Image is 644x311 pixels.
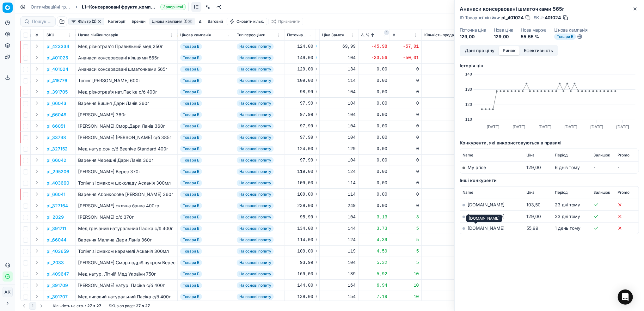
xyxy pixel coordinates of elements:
[180,33,211,38] span: Цінова кампанія
[287,146,313,152] div: 124,00
[46,203,68,209] p: pl_327164
[237,100,274,107] span: На основі попиту
[424,180,466,186] div: 10
[287,191,313,198] div: 109,00
[287,168,313,175] div: 119,00
[46,237,66,243] p: pl_66044
[78,123,175,129] div: [PERSON_NAME].Смор.Дари Ланів 360г
[393,43,419,50] div: -57,01
[237,43,274,50] span: На основі попиту
[136,303,141,308] strong: 27
[501,15,524,21] span: pl_401024
[46,123,65,129] button: pl_66051
[460,28,486,32] dt: Поточна ціна
[361,157,387,163] div: 0,00
[465,117,472,122] text: 110
[494,34,513,40] dd: 129,00
[237,112,274,118] span: На основі попиту
[393,191,419,198] div: 0
[594,153,610,158] span: Залишок
[393,203,419,209] div: 0
[82,4,158,10] span: L1~Консервовані фрукти,компоти,варення,мед - tier_1
[555,190,568,195] span: Період
[33,122,41,130] button: Expand
[33,190,41,198] button: Expand
[78,43,175,50] div: Мед різнотрав'я Правильний мед 250г
[46,259,64,266] button: pl_2033
[196,18,204,25] button: Δ
[46,66,68,72] p: pl_401024
[180,89,202,95] span: Товари Б
[46,112,66,118] button: pl_66048
[361,191,387,198] div: 0,00
[33,236,41,243] button: Expand
[393,146,419,152] div: 0
[46,100,66,107] p: pl_66043
[361,66,387,72] div: 0,00
[322,237,356,243] div: 124
[361,146,387,152] div: 0,00
[180,112,202,118] span: Товари Б
[180,214,202,220] span: Товари Б
[33,145,41,152] button: Expand
[393,55,419,61] div: -50,01
[46,43,69,50] button: pl_423334
[361,33,370,38] span: Δ, %
[78,112,175,118] div: [PERSON_NAME] 360г
[46,168,69,175] button: pl_295206
[180,237,202,243] span: Товари Б
[322,180,356,186] div: 114
[180,225,202,232] span: Товари Б
[555,225,580,231] span: 1 день тому
[180,203,202,209] span: Товари Б
[33,156,41,164] button: Expand
[393,180,419,186] div: 0
[160,4,186,10] span: Завершені
[424,112,466,118] div: 7
[68,18,104,25] button: Фільтр (2)
[460,177,639,184] h5: Інші конкуренти
[370,32,376,38] button: Sorted by Δ, % ascending
[46,282,68,289] p: pl_391709
[33,88,41,95] button: Expand
[287,77,313,84] div: 109,00
[78,214,175,220] div: [PERSON_NAME] с/б 370г
[465,102,472,107] text: 120
[526,153,535,158] span: Ціна
[82,4,186,10] span: L1~Консервовані фрукти,компоти,варення,мед - tier_1Завершені
[33,179,41,186] button: Expand
[393,134,419,141] div: 0
[287,157,313,163] div: 97,99
[555,165,580,170] span: 6 днів тому
[149,18,195,25] button: Цінова кампанія (1)
[33,202,41,209] button: Expand
[33,213,41,221] button: Expand
[424,33,460,38] span: Кількість продаж за 30 днів
[361,55,387,61] div: -33,56
[322,214,356,220] div: 104
[46,77,67,84] button: pl_415776
[487,125,500,129] text: [DATE]
[180,100,202,107] span: Товари Б
[513,125,525,129] text: [DATE]
[424,77,466,84] div: 8
[46,157,66,163] button: pl_66042
[554,28,588,32] dt: Цінова кампанія
[460,5,639,13] h2: Ананаси консервовані шматочками 565г
[322,89,356,95] div: 104
[237,77,274,84] span: На основі попиту
[87,303,92,308] strong: 27
[180,66,202,72] span: Товари Б
[33,31,41,39] button: Expand all
[78,100,175,107] div: Варення Вишня Дари Ланів 360г
[33,42,41,50] button: Expand
[46,180,69,186] p: pl_403660
[180,134,202,141] span: Товари Б
[468,214,505,219] a: [DOMAIN_NAME]
[460,15,500,20] span: ID Товарної лінійки :
[322,203,356,209] div: 249
[539,125,551,129] text: [DATE]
